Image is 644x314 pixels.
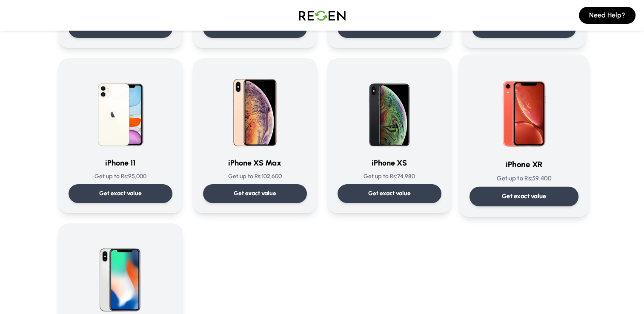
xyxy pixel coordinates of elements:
img: iPhone 11 [80,69,161,150]
img: iPhone XS Max [214,69,296,150]
img: iPhone XR [481,65,567,151]
p: Get exact value [501,192,546,201]
img: iPhone XS [349,69,430,150]
p: Get exact value [99,189,142,198]
h3: iPhone XR [469,158,578,171]
p: Get up to Rs: 95,000 [69,172,172,181]
button: Need Help? [579,7,635,24]
p: Get exact value [368,189,411,198]
h3: iPhone 11 [69,157,172,169]
p: Get up to Rs: 102,600 [203,172,307,181]
h3: iPhone XS [338,157,441,169]
img: Logo [292,3,352,27]
p: Get up to Rs: 74,980 [338,172,441,181]
p: Get exact value [234,189,276,198]
h3: iPhone XS Max [203,157,307,169]
p: Get up to Rs: 59,400 [469,174,578,183]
